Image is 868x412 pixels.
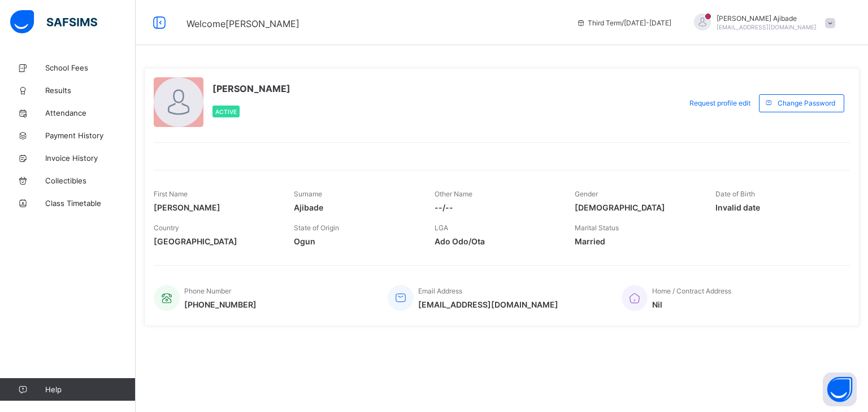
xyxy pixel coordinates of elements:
span: Surname [294,190,322,198]
span: Nil [652,300,731,309]
span: Date of Birth [715,190,755,198]
span: [PERSON_NAME] [212,83,290,94]
span: Collectibles [45,176,136,185]
span: Request profile edit [689,99,750,107]
span: [GEOGRAPHIC_DATA] [154,236,277,246]
span: Email Address [418,287,462,295]
span: [PERSON_NAME] [154,203,277,212]
span: Active [215,108,237,115]
span: State of Origin [294,223,339,232]
span: Other Name [435,190,472,198]
span: Invoice History [45,154,136,163]
span: [PERSON_NAME] Ajibade [717,14,817,23]
span: [EMAIL_ADDRESS][DOMAIN_NAME] [717,24,817,30]
span: Ado Odo/Ota [435,236,558,246]
span: School Fees [45,63,136,72]
span: Marital Status [575,223,619,232]
span: Results [45,86,136,95]
span: [DEMOGRAPHIC_DATA] [575,203,698,212]
span: Country [154,223,179,232]
span: Married [575,236,698,246]
span: Class Timetable [45,199,136,208]
div: NoahAjibade [683,14,841,32]
span: session/term information [576,19,671,27]
span: Attendance [45,108,136,117]
span: Ajibade [294,203,417,212]
span: LGA [435,223,448,232]
span: Welcome [PERSON_NAME] [186,18,300,29]
span: First Name [154,190,188,198]
span: Change Password [778,99,835,107]
span: Payment History [45,131,136,140]
span: Home / Contract Address [652,287,731,295]
span: Gender [575,190,598,198]
span: Help [45,385,135,394]
span: [EMAIL_ADDRESS][DOMAIN_NAME] [418,300,558,309]
span: Invalid date [715,203,839,212]
span: Phone Number [184,287,231,295]
button: Open asap [823,372,857,406]
span: Ogun [294,236,417,246]
span: --/-- [435,203,558,212]
span: [PHONE_NUMBER] [184,300,257,309]
img: safsims [10,10,97,34]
